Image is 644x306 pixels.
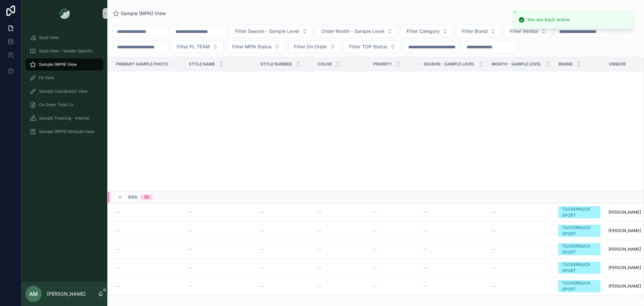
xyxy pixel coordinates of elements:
div: TUCKERNUCK SPORT [562,262,596,274]
span: Brand [558,61,573,67]
button: Select Button [456,25,501,38]
span: -- [116,283,120,289]
span: -- [317,265,321,270]
span: -- [491,228,495,233]
a: -- [260,228,309,233]
a: Sample (MPN) View [113,10,166,17]
a: -- [423,247,483,252]
span: AM [29,290,38,298]
a: -- [189,247,252,252]
button: Select Button [316,25,398,38]
span: -- [373,265,377,270]
span: -- [189,283,193,289]
button: Select Button [343,40,401,53]
span: -- [260,283,264,289]
span: -- [423,283,427,289]
a: -- [373,247,415,252]
span: Style View [39,35,59,40]
a: -- [116,247,180,252]
a: -- [317,265,365,270]
a: TUCKERNUCK SPORT [558,206,600,218]
a: -- [116,283,180,289]
a: -- [189,228,252,233]
span: MONTH - SAMPLE LEVEL [492,61,541,67]
a: -- [491,210,550,215]
a: TUCKERNUCK SPORT [558,280,600,292]
span: -- [373,283,377,289]
span: Sample (MPN) View [121,10,166,17]
span: -- [189,265,193,270]
a: -- [260,265,309,270]
span: -- [373,228,377,233]
div: TUCKERNUCK SPORT [562,243,596,255]
a: TUCKERNUCK SPORT [558,225,600,237]
span: Filter TOP Status [349,43,387,50]
span: Style View - Vendor Specific [39,48,93,54]
button: Select Button [401,25,453,38]
span: -- [260,247,264,252]
span: PRIMARY SAMPLE PHOTO [116,61,168,67]
a: -- [491,283,550,289]
a: -- [423,283,483,289]
span: -- [317,283,321,289]
span: -- [116,210,120,215]
a: -- [260,283,309,289]
span: -- [491,247,495,252]
span: [PERSON_NAME] [608,210,641,215]
span: [PERSON_NAME] [608,228,641,233]
span: -- [423,247,427,252]
span: -- [423,265,427,270]
span: Idea [128,194,138,200]
div: TUCKERNUCK SPORT [562,225,596,237]
span: -- [260,210,264,215]
a: Style View - Vendor Specific [25,45,103,57]
img: App logo [59,8,70,19]
span: On Order Total Co [39,102,73,107]
a: -- [116,228,180,233]
a: -- [260,247,309,252]
span: Style Number [260,61,292,67]
span: [PERSON_NAME] [608,265,641,270]
a: TUCKERNUCK SPORT [558,243,600,255]
a: -- [373,228,415,233]
span: -- [116,247,120,252]
a: Sample (MPN) View [25,58,103,71]
a: -- [317,247,365,252]
a: Sample Coordinator View [25,85,103,97]
a: Sample (MPN) Attribute View [25,126,103,138]
span: -- [373,210,377,215]
span: Sample Coordinator View [39,89,88,94]
span: Sample (MPN) Attribute View [39,129,94,134]
a: -- [189,283,252,289]
span: Vendor [609,61,626,67]
a: -- [373,210,415,215]
a: On Order Total Co [25,99,103,111]
a: -- [373,265,415,270]
span: Filter On Order [294,43,327,50]
span: Fit View [39,75,54,81]
div: TUCKERNUCK SPORT [562,206,596,218]
span: Season - Sample Level [424,61,475,67]
span: -- [423,228,427,233]
span: [PERSON_NAME] [608,283,641,289]
span: -- [116,265,120,270]
span: -- [260,265,264,270]
a: -- [317,210,365,215]
span: PRIORITY [373,61,392,67]
div: 55 [144,194,149,200]
span: Filter Vendor [510,28,538,35]
span: [PERSON_NAME] [608,247,641,252]
span: -- [189,228,193,233]
button: Select Button [288,40,341,53]
span: Filter Season - Sample Level [235,28,299,35]
span: -- [116,228,120,233]
span: -- [317,228,321,233]
span: Style Name [189,61,215,67]
span: -- [491,265,495,270]
a: -- [317,228,365,233]
span: -- [317,247,321,252]
a: -- [423,210,483,215]
a: -- [491,247,550,252]
span: -- [373,247,377,252]
span: -- [491,210,495,215]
